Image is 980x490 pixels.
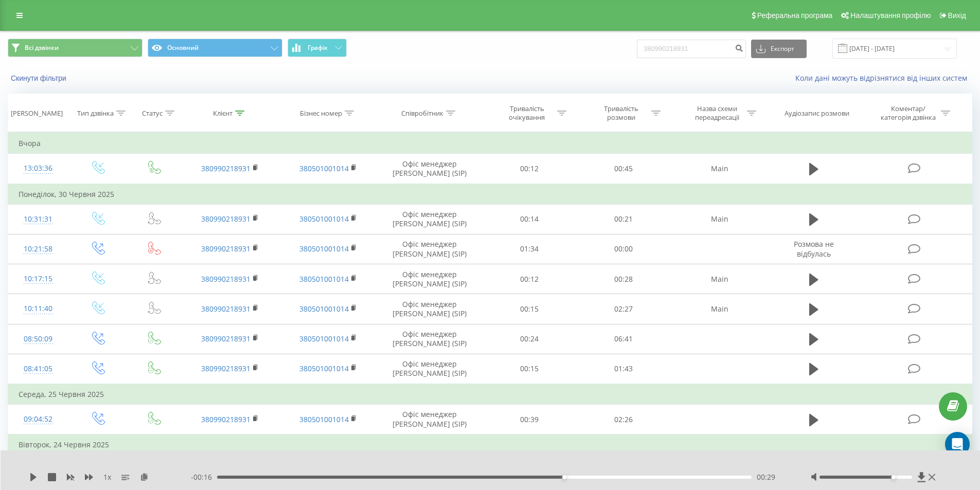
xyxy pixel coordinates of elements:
[299,334,349,343] a: 380501001014
[500,104,555,122] div: Тривалість очікування
[577,154,671,184] td: 00:45
[483,405,577,435] td: 00:39
[892,475,896,479] div: Accessibility label
[483,154,577,184] td: 00:12
[377,154,483,184] td: Офіс менеджер [PERSON_NAME] (SIP)
[594,104,649,122] div: Тривалість розмови
[483,204,577,234] td: 00:14
[103,472,111,482] span: 1 x
[377,405,483,435] td: Офіс менеджер [PERSON_NAME] (SIP)
[201,334,251,343] a: 380990218931
[299,164,349,173] a: 380501001014
[850,11,931,20] span: Налаштування профілю
[8,384,972,405] td: Середа, 25 Червня 2025
[377,354,483,384] td: Офіс менеджер [PERSON_NAME] (SIP)
[142,109,163,118] div: Статус
[8,74,72,83] button: Скинути фільтри
[19,409,58,429] div: 09:04:52
[8,39,142,57] button: Всі дзвінки
[670,294,768,324] td: Main
[577,405,671,435] td: 02:26
[299,304,349,314] a: 380501001014
[670,154,768,184] td: Main
[377,264,483,294] td: Офіс менеджер [PERSON_NAME] (SIP)
[751,40,807,58] button: Експорт
[19,359,58,379] div: 08:41:05
[577,264,671,294] td: 00:28
[201,274,251,284] a: 380990218931
[377,204,483,234] td: Офіс менеджер [PERSON_NAME] (SIP)
[689,104,744,122] div: Назва схеми переадресації
[670,204,768,234] td: Main
[757,11,833,20] span: Реферальна програма
[562,475,566,479] div: Accessibility label
[148,39,282,57] button: Основний
[19,299,58,319] div: 10:11:40
[577,234,671,264] td: 00:00
[483,324,577,354] td: 00:24
[201,414,251,424] a: 380990218931
[795,73,972,83] a: Коли дані можуть відрізнятися вiд інших систем
[577,354,671,384] td: 01:43
[19,158,58,178] div: 13:03:36
[201,304,251,314] a: 380990218931
[483,234,577,264] td: 01:34
[19,269,58,289] div: 10:17:15
[577,204,671,234] td: 00:21
[191,472,217,482] span: - 00:16
[201,364,251,373] a: 380990218931
[794,239,834,258] span: Розмова не відбулась
[878,104,938,122] div: Коментар/категорія дзвінка
[670,264,768,294] td: Main
[299,414,349,424] a: 380501001014
[299,274,349,284] a: 380501001014
[377,324,483,354] td: Офіс менеджер [PERSON_NAME] (SIP)
[577,324,671,354] td: 06:41
[19,209,58,229] div: 10:31:31
[577,294,671,324] td: 02:27
[299,214,349,224] a: 380501001014
[300,109,342,118] div: Бізнес номер
[288,39,347,57] button: Графік
[299,244,349,253] a: 380501001014
[377,234,483,264] td: Офіс менеджер [PERSON_NAME] (SIP)
[483,354,577,384] td: 00:15
[25,44,59,52] span: Всі дзвінки
[483,264,577,294] td: 00:12
[299,364,349,373] a: 380501001014
[8,184,972,205] td: Понеділок, 30 Червня 2025
[213,109,233,118] div: Клієнт
[483,294,577,324] td: 00:15
[77,109,114,118] div: Тип дзвінка
[948,11,966,20] span: Вихід
[401,109,443,118] div: Співробітник
[637,40,746,58] input: Пошук за номером
[757,472,775,482] span: 00:29
[201,214,251,224] a: 380990218931
[11,109,63,118] div: [PERSON_NAME]
[377,294,483,324] td: Офіс менеджер [PERSON_NAME] (SIP)
[201,164,251,173] a: 380990218931
[19,239,58,259] div: 10:21:58
[201,244,251,253] a: 380990218931
[945,432,970,457] div: Open Intercom Messenger
[8,434,972,455] td: Вівторок, 24 Червня 2025
[19,329,58,349] div: 08:50:09
[308,44,328,51] span: Графік
[8,133,972,154] td: Вчора
[785,109,849,118] div: Аудіозапис розмови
